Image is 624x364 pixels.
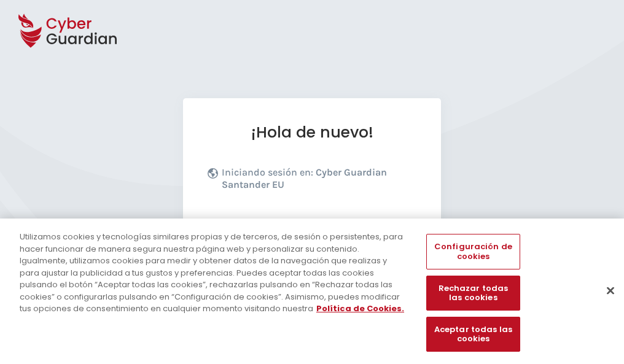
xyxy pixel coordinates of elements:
[426,317,520,352] button: Aceptar todas las cookies
[222,166,413,197] p: Iniciando sesión en:
[597,277,624,304] button: Cerrar
[208,123,416,142] h1: ¡Hola de nuevo!
[426,234,520,269] button: Configuración de cookies
[426,276,520,311] button: Rechazar todas las cookies
[20,231,408,315] div: Utilizamos cookies y tecnologías similares propias y de terceros, de sesión o persistentes, para ...
[316,303,404,314] a: Más información sobre su privacidad, se abre en una nueva pestaña
[222,166,387,190] b: Cyber Guardian Santander EU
